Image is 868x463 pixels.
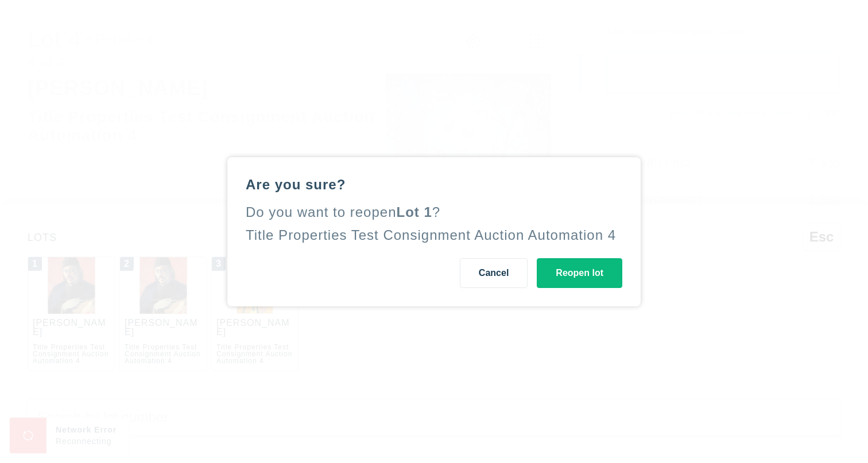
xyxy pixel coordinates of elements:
[397,204,432,220] span: Lot 1
[246,176,622,194] div: Are you sure?
[460,258,528,288] button: Cancel
[246,203,622,221] div: Do you want to reopen ?
[537,258,622,288] button: Reopen lot
[246,227,616,243] div: Title Properties Test Consignment Auction Automation 4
